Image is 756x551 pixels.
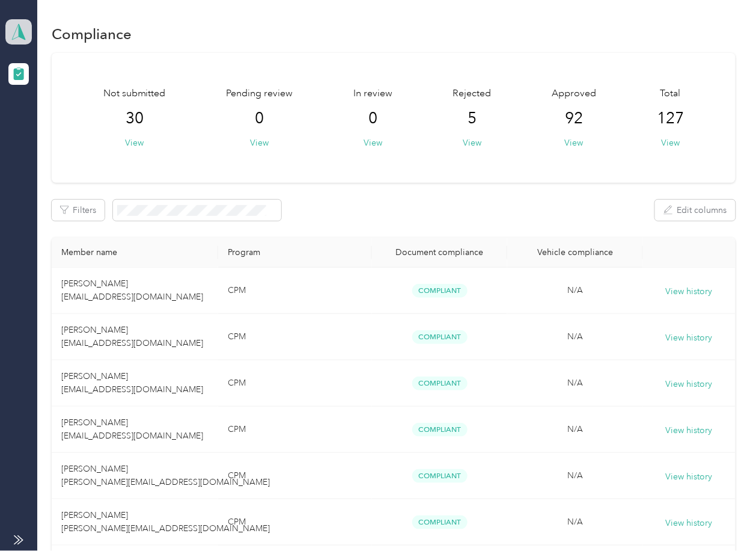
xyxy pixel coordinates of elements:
[250,137,269,149] button: View
[565,109,583,128] span: 92
[368,109,377,128] span: 0
[567,285,583,295] span: N/A
[103,87,166,101] span: Not submitted
[412,423,468,437] span: Compliant
[364,137,382,149] button: View
[463,137,481,149] button: View
[61,510,270,534] span: [PERSON_NAME] [PERSON_NAME][EMAIL_ADDRESS][DOMAIN_NAME]
[218,360,372,407] td: CPM
[567,517,583,527] span: N/A
[412,284,468,298] span: Compliant
[666,378,713,391] button: View history
[666,517,713,530] button: View history
[353,87,392,101] span: In review
[666,331,713,345] button: View history
[666,424,713,437] button: View history
[567,331,583,342] span: N/A
[126,109,144,128] span: 30
[412,330,468,344] span: Compliant
[655,200,736,221] button: Edit columns
[61,464,270,487] span: [PERSON_NAME] [PERSON_NAME][EMAIL_ADDRESS][DOMAIN_NAME]
[666,285,713,298] button: View history
[218,499,372,546] td: CPM
[517,247,633,257] div: Vehicle compliance
[382,247,498,257] div: Document compliance
[666,470,713,484] button: View history
[218,268,372,314] td: CPM
[412,469,468,483] span: Compliant
[61,325,203,348] span: [PERSON_NAME] [EMAIL_ADDRESS][DOMAIN_NAME]
[567,378,583,388] span: N/A
[52,200,105,221] button: Filters
[565,137,584,149] button: View
[52,28,132,40] h1: Compliance
[61,417,203,441] span: [PERSON_NAME] [EMAIL_ADDRESS][DOMAIN_NAME]
[255,109,264,128] span: 0
[52,238,218,268] th: Member name
[61,279,203,302] span: [PERSON_NAME] [EMAIL_ADDRESS][DOMAIN_NAME]
[453,87,492,101] span: Rejected
[218,314,372,360] td: CPM
[218,407,372,453] td: CPM
[125,137,144,149] button: View
[567,470,583,481] span: N/A
[218,453,372,499] td: CPM
[567,424,583,434] span: N/A
[412,377,468,390] span: Compliant
[660,87,681,101] span: Total
[552,87,596,101] span: Approved
[661,137,680,149] button: View
[218,238,372,268] th: Program
[468,109,477,128] span: 5
[412,516,468,529] span: Compliant
[61,371,203,395] span: [PERSON_NAME] [EMAIL_ADDRESS][DOMAIN_NAME]
[657,109,684,128] span: 127
[689,484,756,551] iframe: Everlance-gr Chat Button Frame
[226,87,293,101] span: Pending review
